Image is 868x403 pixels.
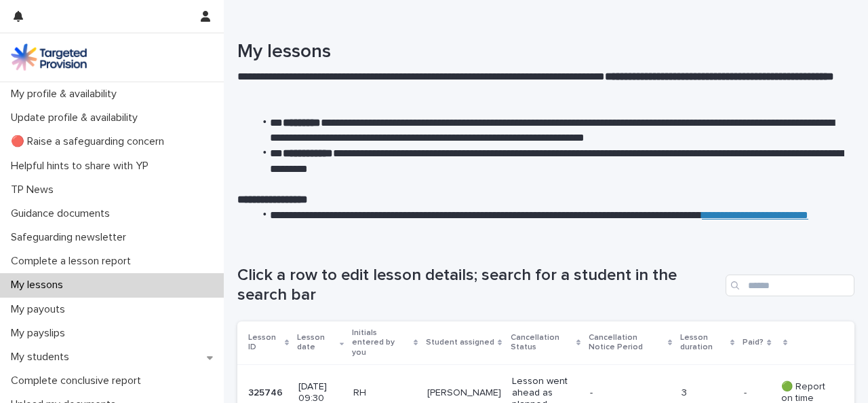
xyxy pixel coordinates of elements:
[511,330,573,355] p: Cancellation Status
[5,303,76,316] p: My payouts
[5,351,80,364] p: My students
[248,385,285,399] p: 325746
[5,374,152,387] p: Complete conclusive report
[248,330,281,355] p: Lesson ID
[5,279,74,292] p: My lessons
[352,326,410,360] p: Initials entered by you
[5,255,142,268] p: Complete a lesson report
[5,183,64,196] p: TP News
[5,111,149,124] p: Update profile & availability
[5,135,175,148] p: 🔴 Raise a safeguarding concern
[5,327,76,340] p: My payslips
[589,330,665,355] p: Cancellation Notice Period
[353,387,416,399] p: RH
[743,335,764,350] p: Paid?
[427,387,501,399] p: [PERSON_NAME]
[297,330,336,355] p: Lesson date
[682,387,733,399] p: 3
[5,231,137,244] p: Safeguarding newsletter
[590,387,665,399] p: -
[5,207,121,220] p: Guidance documents
[11,43,87,71] img: M5nRWzHhSzIhMunXDL62
[237,41,844,64] h1: My lessons
[726,275,854,296] input: Search
[426,335,494,350] p: Student assigned
[680,330,727,355] p: Lesson duration
[5,88,127,101] p: My profile & availability
[5,160,159,173] p: Helpful hints to share with YP
[237,266,720,305] h1: Click a row to edit lesson details; search for a student in the search bar
[744,385,749,399] p: -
